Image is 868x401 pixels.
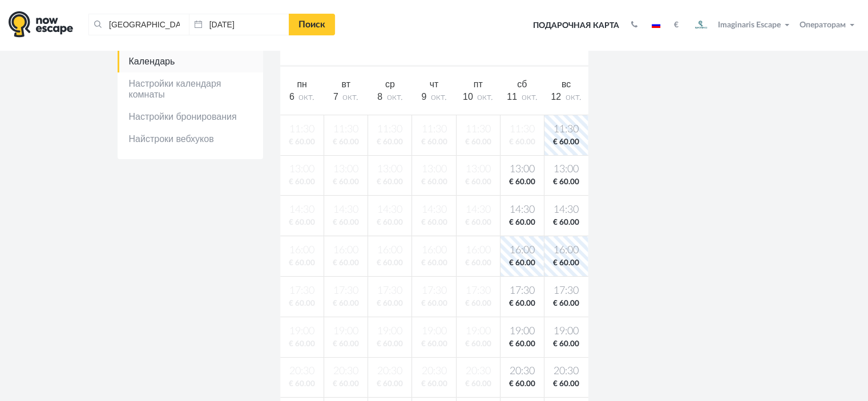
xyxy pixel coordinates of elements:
[289,14,335,35] a: Поиск
[503,379,542,390] span: € 60.00
[547,123,586,137] span: 11:30
[503,325,542,339] span: 19:00
[547,177,586,188] span: € 60.00
[503,284,542,298] span: 17:30
[547,244,586,258] span: 16:00
[507,92,517,102] span: 11
[529,13,623,38] a: Подарочная карта
[503,244,542,258] span: 16:00
[547,137,586,148] span: € 60.00
[503,298,542,309] span: € 60.00
[503,217,542,228] span: € 60.00
[298,92,314,102] span: окт.
[503,364,542,379] span: 20:30
[431,92,447,102] span: окт.
[687,14,794,37] button: Imaginaris Escape
[718,19,781,29] span: Imaginaris Escape
[387,92,403,102] span: окт.
[800,21,846,29] span: Операторам
[118,128,263,150] a: Найстроки вебхуков
[652,22,660,28] img: ru.jpg
[503,258,542,269] span: € 60.00
[297,79,307,89] span: пн
[566,92,582,102] span: окт.
[797,19,859,31] button: Операторам
[289,92,294,102] span: 6
[118,106,263,128] a: Настройки бронирования
[547,258,586,269] span: € 60.00
[547,163,586,177] span: 13:00
[547,203,586,217] span: 14:30
[430,79,439,89] span: чт
[342,92,358,102] span: окт.
[517,79,527,89] span: сб
[521,92,537,102] span: окт.
[547,298,586,309] span: € 60.00
[421,92,426,102] span: 9
[547,217,586,228] span: € 60.00
[341,79,350,89] span: вт
[547,284,586,298] span: 17:30
[551,92,561,102] span: 12
[503,203,542,217] span: 14:30
[547,339,586,350] span: € 60.00
[547,379,586,390] span: € 60.00
[118,50,263,72] a: Календарь
[189,14,289,35] input: Дата
[547,364,586,379] span: 20:30
[477,92,493,102] span: окт.
[503,339,542,350] span: € 60.00
[503,163,542,177] span: 13:00
[333,92,338,102] span: 7
[377,92,382,102] span: 8
[463,92,473,102] span: 10
[385,79,395,89] span: ср
[668,19,684,31] button: €
[474,79,483,89] span: пт
[547,325,586,339] span: 19:00
[503,177,542,188] span: € 60.00
[118,72,263,106] a: Настройки календаря комнаты
[88,14,189,35] input: Город или название квеста
[9,11,73,38] img: logo
[674,21,679,29] strong: €
[562,79,571,89] span: вс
